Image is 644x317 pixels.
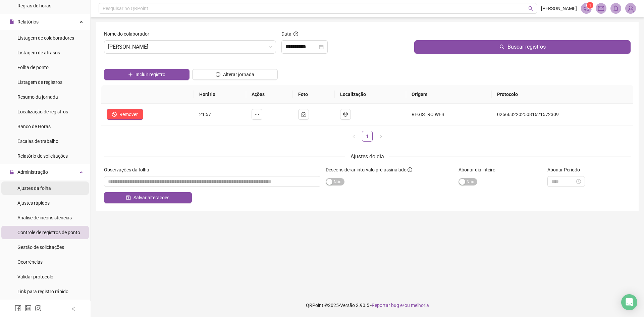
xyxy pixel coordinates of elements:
span: Versão [340,303,355,308]
span: Remover [119,111,138,118]
footer: QRPoint © 2025 - 2.90.5 - [91,294,644,317]
button: Incluir registro [104,69,190,80]
span: Ajustes do dia [351,153,384,160]
span: linkedin [25,305,32,312]
span: Folha de ponto [17,65,49,70]
span: environment [343,112,348,117]
span: Escalas de trabalho [17,139,58,144]
span: Ajustes rápidos [17,200,50,206]
th: Origem [406,85,491,104]
span: Listagem de colaboradores [17,35,74,41]
button: right [375,131,386,142]
span: save [126,195,131,200]
span: facebook [15,305,21,312]
td: 02666322025081621572309 [492,104,633,125]
span: search [528,6,533,11]
li: Página anterior [348,131,359,142]
span: search [499,44,505,50]
a: 1 [362,131,372,141]
button: Buscar registros [414,40,631,54]
span: right [379,135,383,139]
th: Protocolo [492,85,633,104]
button: Alterar jornada [192,69,278,80]
span: plus [128,72,133,77]
span: instagram [35,305,42,312]
span: Desconsiderar intervalo pré-assinalado [326,167,407,172]
span: Validar protocolo [17,274,53,279]
label: Observações da folha [104,166,154,173]
li: Próxima página [375,131,386,142]
button: left [348,131,359,142]
span: Data [281,31,291,37]
span: Regras de horas [17,3,51,8]
span: info-circle [408,167,412,172]
span: Incluir registro [136,71,165,78]
span: notification [583,5,589,11]
span: Gestão de solicitações [17,245,64,250]
span: clock-circle [216,72,220,77]
label: Abonar Período [547,166,584,173]
span: bell [613,5,619,11]
div: Open Intercom Messenger [621,294,637,310]
span: question-circle [293,32,298,36]
button: Remover [107,109,143,120]
th: Foto [293,85,335,104]
th: Ações [246,85,293,104]
span: Alterar jornada [223,71,254,78]
span: left [71,307,76,311]
span: camera [301,112,306,117]
span: 21:57 [199,112,211,117]
th: Horário [194,85,246,104]
span: mail [598,5,604,11]
span: Ocorrências [17,259,43,265]
label: Nome do colaborador [104,30,154,38]
label: Abonar dia inteiro [459,166,500,173]
span: Link para registro rápido [17,289,68,294]
span: lock [9,170,14,174]
span: Listagem de registros [17,80,62,85]
span: file [9,19,14,24]
img: 85808 [626,3,636,13]
li: 1 [362,131,373,142]
span: Localização de registros [17,109,68,114]
span: CAIO GUILHERME SOARES DE AZEVEDO SANTOS [108,41,272,53]
span: [PERSON_NAME] [541,5,577,12]
span: Ajustes da folha [17,186,51,191]
a: Alterar jornada [192,72,278,78]
span: ellipsis [254,112,260,117]
button: Salvar alterações [104,192,192,203]
span: Banco de Horas [17,124,51,129]
td: REGISTRO WEB [406,104,491,125]
span: Listagem de atrasos [17,50,60,55]
sup: 1 [587,2,593,9]
span: Reportar bug e/ou melhoria [372,303,429,308]
th: Localização [335,85,406,104]
span: Análise de inconsistências [17,215,72,220]
span: Controle de registros de ponto [17,230,80,235]
span: Relatório de solicitações [17,153,68,159]
span: stop [112,112,117,117]
span: Resumo da jornada [17,94,58,100]
span: Buscar registros [507,43,546,51]
span: 1 [589,3,591,8]
span: Relatórios [17,19,39,24]
span: left [352,135,356,139]
span: Salvar alterações [133,194,169,201]
span: Administração [17,169,48,175]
